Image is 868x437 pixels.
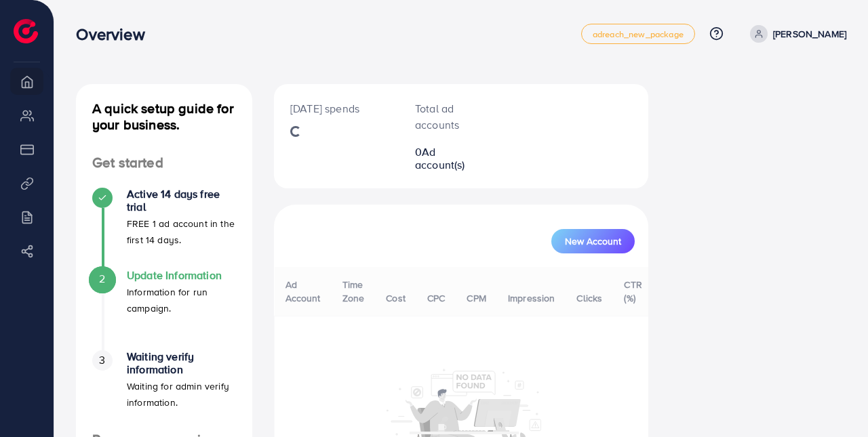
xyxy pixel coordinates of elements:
span: Ad account(s) [415,144,465,172]
span: adreach_new_package [593,30,684,39]
p: [DATE] spends [290,100,382,117]
span: 3 [99,352,105,368]
span: New Account [565,236,621,246]
li: Waiting verify information [76,350,252,432]
li: Update Information [76,269,252,350]
button: New Account [551,229,635,253]
p: Waiting for admin verify information. [127,378,236,411]
h2: 0 [415,146,476,171]
img: logo [14,19,38,43]
h3: Overview [76,24,155,44]
span: 2 [99,271,105,287]
p: FREE 1 ad account in the first 14 days. [127,215,236,248]
li: Active 14 days free trial [76,188,252,269]
h4: Waiting verify information [127,350,236,376]
p: Information for run campaign. [127,284,236,316]
p: Total ad accounts [415,100,476,133]
h4: Active 14 days free trial [127,188,236,213]
a: [PERSON_NAME] [745,25,846,43]
p: [PERSON_NAME] [773,26,846,42]
a: adreach_new_package [581,24,695,44]
h4: Get started [76,154,252,171]
h4: Update Information [127,269,236,282]
h4: A quick setup guide for your business. [76,100,252,133]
